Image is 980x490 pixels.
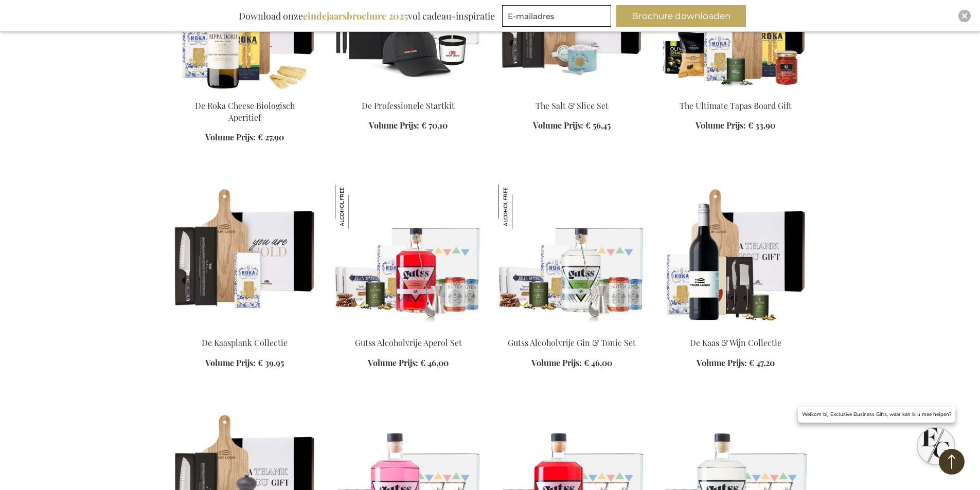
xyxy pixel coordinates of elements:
span: € 46,00 [420,357,449,368]
img: Gutss Non-Alcoholic Gin & Tonic Set [498,185,646,329]
a: The Ultimate Tapas Board Gift [680,100,792,111]
img: De Kaas & Wijn Collectie [662,185,809,329]
a: Gutss Non-Alcoholic Aperol Set Gutss Alcoholvrije Aperol Set [335,324,482,334]
a: The Ultimate Tapas Board Gift [662,87,809,97]
a: De Kaas & Wijn Collectie [662,324,809,334]
span: € 39,95 [258,357,284,368]
div: Close [958,10,971,22]
a: Volume Prijs: € 47,20 [697,357,775,369]
a: Gutss Non-Alcoholic Gin & Tonic Set Gutss Alcoholvrije Gin & Tonic Set [498,324,646,334]
a: De Kaas & Wijn Collectie [690,337,781,348]
span: Volume Prijs: [697,357,747,368]
span: Volume Prijs: [205,357,256,368]
div: Download onze vol cadeau-inspiratie [234,5,500,27]
span: Volume Prijs: [369,120,419,131]
span: € 47,20 [749,357,775,368]
a: The Salt & Slice Set [536,100,609,111]
a: Volume Prijs: € 46,00 [368,357,449,369]
span: € 56,45 [585,120,611,131]
img: The Cheese Board Collection [171,185,318,329]
b: eindejaarsbrochure 2025 [303,10,408,22]
a: De Roka Cheese Biologisch Aperitief [171,87,318,97]
a: The Professional Starter Kit [335,87,482,97]
span: Volume Prijs: [205,132,256,142]
a: Gutss Alcoholvrije Aperol Set [355,337,462,348]
span: Volume Prijs: [696,120,746,131]
a: Volume Prijs: € 27,90 [205,132,284,143]
a: The Cheese Board Collection [171,324,318,334]
a: Volume Prijs: € 39,95 [205,357,284,369]
a: De Roka Cheese Biologisch Aperitief [195,100,295,123]
img: Close [961,13,968,19]
span: € 46,00 [584,357,612,368]
img: Gutss Alcoholvrije Aperol Set [335,185,379,229]
a: De Professionele Startkit [362,100,455,111]
img: Gutss Non-Alcoholic Aperol Set [335,185,482,329]
span: € 27,90 [258,132,284,142]
a: Volume Prijs: € 56,45 [533,120,611,132]
span: Volume Prijs: [533,120,583,131]
span: € 33,90 [748,120,775,131]
a: Volume Prijs: € 33,90 [696,120,775,132]
button: Brochure downloaden [616,5,746,27]
span: Volume Prijs: [531,357,582,368]
a: Volume Prijs: € 70,10 [369,120,448,132]
img: Gutss Alcoholvrije Gin & Tonic Set [498,185,543,229]
form: marketing offers and promotions [502,5,614,30]
span: € 70,10 [421,120,448,131]
a: Volume Prijs: € 46,00 [531,357,612,369]
a: Gutss Alcoholvrije Gin & Tonic Set [508,337,636,348]
a: De Kaasplank Collectie [202,337,288,348]
a: The Salt & Slice Set Exclusive Business Gift [498,87,646,97]
input: E-mailadres [502,5,611,27]
span: Volume Prijs: [368,357,418,368]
